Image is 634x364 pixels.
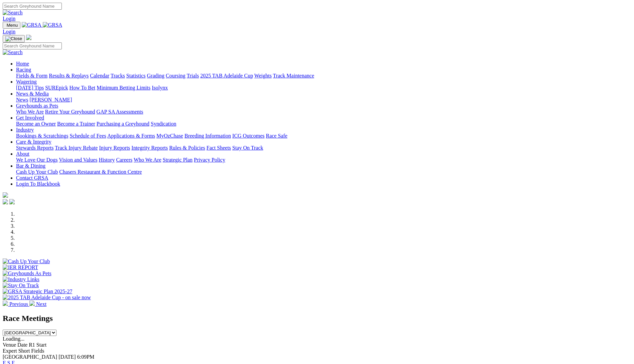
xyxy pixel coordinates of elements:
[3,348,17,354] span: Expert
[166,73,185,78] a: Coursing
[90,73,109,78] a: Calendar
[16,169,58,175] a: Cash Up Your Club
[16,67,31,72] a: Racing
[3,336,24,342] span: Loading...
[3,270,51,277] img: Greyhounds As Pets
[58,354,76,360] span: [DATE]
[22,22,41,28] img: GRSA
[77,354,95,360] span: 6:09PM
[194,157,225,163] a: Privacy Policy
[3,314,631,323] h2: Race Meetings
[16,163,45,169] a: Bar & Dining
[31,348,44,354] span: Fields
[16,73,47,78] a: Fields & Form
[43,22,62,28] img: GRSA
[70,85,96,90] a: How To Bet
[29,301,46,307] a: Next
[16,109,44,115] a: Who We Are
[3,49,23,55] img: Search
[147,73,164,78] a: Grading
[186,73,199,78] a: Trials
[45,109,95,115] a: Retire Your Greyhound
[16,109,631,115] div: Greyhounds as Pets
[3,295,91,301] img: 2025 TAB Adelaide Cup - on sale now
[16,151,29,157] a: About
[16,157,631,163] div: About
[16,85,44,90] a: [DATE] Tips
[57,121,95,127] a: Become a Trainer
[3,10,23,16] img: Search
[16,157,57,163] a: We Love Our Dogs
[107,133,155,139] a: Applications & Forms
[59,157,97,163] a: Vision and Values
[134,157,161,163] a: Who We Are
[3,16,15,21] a: Login
[16,73,631,79] div: Racing
[29,342,46,348] span: R1 Start
[16,91,49,97] a: News & Media
[3,301,29,307] a: Previous
[232,145,263,151] a: Stay On Track
[16,133,68,139] a: Bookings & Scratchings
[18,348,30,354] span: Short
[111,73,125,78] a: Tracks
[163,157,193,163] a: Strategic Plan
[16,61,29,66] a: Home
[156,133,183,139] a: MyOzChase
[3,354,57,360] span: [GEOGRAPHIC_DATA]
[254,73,272,78] a: Weights
[16,103,58,109] a: Greyhounds as Pets
[59,169,142,175] a: Chasers Restaurant & Function Centre
[99,145,130,151] a: Injury Reports
[16,121,56,127] a: Become an Owner
[9,199,15,204] img: twitter.svg
[55,145,98,151] a: Track Injury Rebate
[16,175,48,181] a: Contact GRSA
[7,23,18,28] span: Menu
[232,133,264,139] a: ICG Outcomes
[5,36,22,41] img: Close
[273,73,314,78] a: Track Maintenance
[16,145,53,151] a: Stewards Reports
[3,42,62,49] input: Search
[184,133,231,139] a: Breeding Information
[16,127,34,133] a: Industry
[99,157,115,163] a: History
[16,139,51,145] a: Care & Integrity
[29,97,72,103] a: [PERSON_NAME]
[152,85,168,90] a: Isolynx
[151,121,176,127] a: Syndication
[16,121,631,127] div: Get Involved
[16,115,44,121] a: Get Involved
[3,3,62,10] input: Search
[3,277,39,283] img: Industry Links
[97,109,143,115] a: GAP SA Assessments
[16,181,60,187] a: Login To Blackbook
[3,264,38,270] img: IER REPORT
[49,73,89,78] a: Results & Replays
[16,145,631,151] div: Care & Integrity
[126,73,146,78] a: Statistics
[97,85,150,90] a: Minimum Betting Limits
[16,133,631,139] div: Industry
[26,35,31,40] img: logo-grsa-white.png
[70,133,106,139] a: Schedule of Fees
[45,85,68,90] a: SUREpick
[169,145,205,151] a: Rules & Policies
[3,22,20,29] button: Toggle navigation
[16,97,631,103] div: News & Media
[9,301,28,307] span: Previous
[29,301,35,306] img: chevron-right-pager-white.svg
[36,301,46,307] span: Next
[16,169,631,175] div: Bar & Dining
[200,73,253,78] a: 2025 TAB Adelaide Cup
[3,199,8,204] img: facebook.svg
[3,258,50,264] img: Cash Up Your Club
[3,192,8,198] img: logo-grsa-white.png
[131,145,168,151] a: Integrity Reports
[3,283,39,289] img: Stay On Track
[3,301,8,306] img: chevron-left-pager-white.svg
[16,85,631,91] div: Wagering
[116,157,132,163] a: Careers
[3,289,72,295] img: GRSA Strategic Plan 2025-27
